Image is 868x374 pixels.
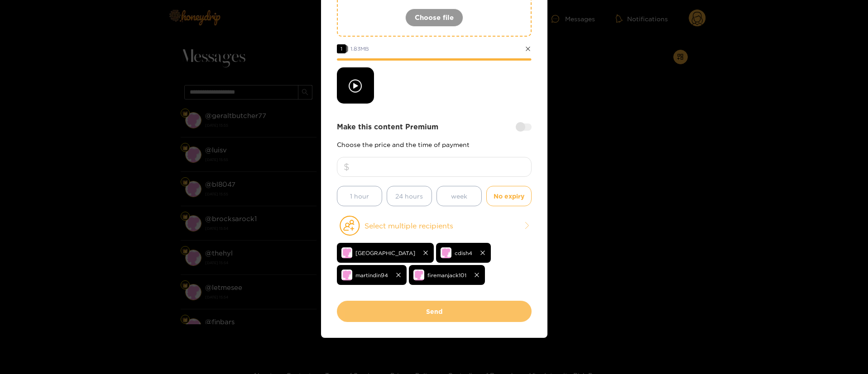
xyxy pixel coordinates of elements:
span: [GEOGRAPHIC_DATA] [355,248,415,258]
img: no-avatar.png [341,270,352,280]
span: firemanjack101 [427,270,466,280]
img: no-avatar.png [341,247,352,258]
strong: Make this content Premium [337,122,438,132]
img: no-avatar.png [413,270,424,280]
span: 1 [337,44,346,53]
span: 1.83 MB [350,46,369,52]
span: 24 hours [395,191,423,201]
button: 24 hours [387,186,432,206]
button: No expiry [486,186,532,206]
span: martindin94 [355,270,388,280]
span: cdish4 [455,248,472,258]
p: Choose the price and the time of payment [337,141,532,148]
span: No expiry [494,191,524,201]
img: no-avatar.png [441,247,451,258]
span: week [451,191,467,201]
button: Send [337,301,532,322]
button: 1 hour [337,186,382,206]
button: Choose file [405,9,463,27]
button: week [436,186,482,206]
span: 1 hour [350,191,369,201]
button: Select multiple recipients [337,215,532,236]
